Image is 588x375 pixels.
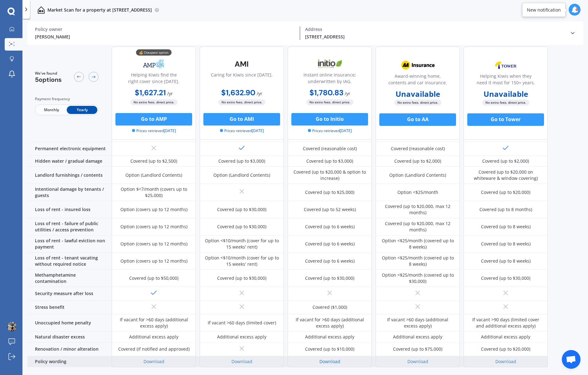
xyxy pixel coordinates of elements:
[394,100,441,106] span: No extra fees, direct price.
[27,356,112,367] div: Policy wording
[292,169,367,181] div: Covered (up to $20,000 & option to increase)
[27,184,112,201] div: Intentional damage by tenants / guests
[27,343,112,356] div: Renovation / minor alteration
[213,172,270,178] div: Option (Landlord Contents)
[481,258,531,264] div: Covered (up to 8 weeks)
[27,235,112,253] div: Loss of rent - lawful eviction non payment
[379,113,456,126] button: Go to AA
[482,100,529,106] span: No extra fees, direct price.
[35,76,62,84] span: 5 options
[381,73,454,88] div: Award-winning home, contents and car insurance.
[35,96,99,102] div: Payment frequency
[35,27,295,32] div: Policy owner
[396,91,440,97] b: Unavailable
[208,320,276,326] div: If vacant >60 days (limited cover)
[27,142,112,156] div: Permanent electronic equipment
[37,6,45,14] img: home-and-contents.b802091223b8502ef2dd.svg
[305,241,355,247] div: Covered (up to 6 weeks)
[132,128,176,134] span: Prices retrieved [DATE]
[218,158,265,164] div: Covered (up to $3,000)
[468,317,543,329] div: If vacant >90 days (limited cover and additional excess apply)
[291,113,368,126] button: Go to Initio
[479,206,532,213] div: Covered (up to 8 months)
[116,317,191,329] div: If vacant for >60 days (additional excess apply)
[484,91,528,97] b: Unavailable
[380,255,455,267] div: Option <$25/month (covered up to 8 weeks)
[481,346,530,352] div: Covered (up to $20,000)
[481,224,531,230] div: Covered (up to 8 weeks)
[305,334,354,340] div: Additional excess apply
[389,172,446,178] div: Option (Landlord Contents)
[306,99,353,105] span: No extra fees, direct price.
[305,346,354,352] div: Covered (up to $10,000)
[380,238,455,250] div: Option <$25/month (covered up to 8 weeks)
[217,334,266,340] div: Additional excess apply
[203,113,280,126] button: Go to AMI
[36,106,67,114] span: Monthly
[27,332,112,343] div: Natural disaster excess
[136,49,172,56] div: 💰 Cheapest option
[527,7,561,13] div: New notification
[220,128,264,134] span: Prices retrieved [DATE]
[204,238,279,250] div: Option <$10/month (cover for up to 15 weeks' rent)
[306,158,353,164] div: Covered (up to $3,000)
[130,158,177,164] div: Covered (up to $2,500)
[305,189,354,195] div: Covered (up to $25,000)
[305,275,354,281] div: Covered (up to $30,000)
[120,206,187,213] div: Option (covers up to 12 months)
[221,56,262,72] img: AMI-text-1.webp
[305,224,355,230] div: Covered (up to 6 weeks)
[481,189,530,195] div: Covered (up to $20,000)
[481,334,530,340] div: Additional excess apply
[7,322,17,331] img: ACg8ocImIgUqlOnVJoCpR3HsnUe0StwfFc71pNIUtSpGLjFAwGooeXnM=s96-c
[27,253,112,270] div: Loss of rent - tenant vacating without required notice
[293,72,367,87] div: Instant online insurance; underwritten by IAG.
[27,201,112,218] div: Loss of rent - insured loss
[393,346,442,352] div: Covered (up to $75,000)
[129,275,178,281] div: Covered (up to $50,000)
[167,91,173,96] span: / yr
[47,7,152,13] p: Market Scan for a property at [STREET_ADDRESS]
[467,113,544,126] button: Go to Tower
[218,99,265,105] span: No extra fees, direct price.
[485,57,526,73] img: Tower.webp
[313,304,347,310] div: Covered ($1,000)
[120,258,187,264] div: Option (covers up to 12 months)
[481,275,530,281] div: Covered (up to $30,000)
[380,220,455,233] div: Covered (up to $20,000, max 12 months)
[257,91,262,96] span: / yr
[35,71,62,76] span: We've found
[27,218,112,235] div: Loss of rent - failure of public utilities / access prevention
[397,189,438,195] div: Option <$25/month
[305,258,355,264] div: Covered (up to 6 weeks)
[27,301,112,314] div: Stress benefit
[129,334,178,340] div: Additional excess apply
[397,57,438,73] img: AA.webp
[135,88,166,97] b: $1,627.21
[309,56,350,72] img: Initio.webp
[391,146,445,152] div: Covered (reasonable cost)
[305,33,565,40] div: [STREET_ADDRESS]
[217,224,266,230] div: Covered (up to $30,000)
[481,241,531,247] div: Covered (up to 8 weeks)
[482,158,529,164] div: Covered (up to $2,000)
[143,358,164,364] a: Download
[211,72,273,87] div: Caring for Kiwis since [DATE].
[27,287,112,301] div: Security measure after loss
[231,358,252,364] a: Download
[27,167,112,184] div: Landlord furnishings / contents
[309,88,343,97] b: $1,780.83
[407,358,428,364] a: Download
[67,106,97,114] span: Yearly
[117,72,191,87] div: Helping Kiwis find the right cover since [DATE].
[118,346,190,352] div: Covered (if notified and approved)
[27,156,112,167] div: Hidden water / gradual damage
[35,33,295,40] div: [PERSON_NAME]
[305,27,565,32] div: Address
[380,317,455,329] div: If vacant >60 days (additional excess apply)
[345,91,350,96] span: / yr
[380,203,455,216] div: Covered (up to $20,000, max 12 months)
[292,317,367,329] div: If vacant for >60 days (additional excess apply)
[27,270,112,287] div: Methamphetamine contamination
[125,172,182,178] div: Option (Landlord Contents)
